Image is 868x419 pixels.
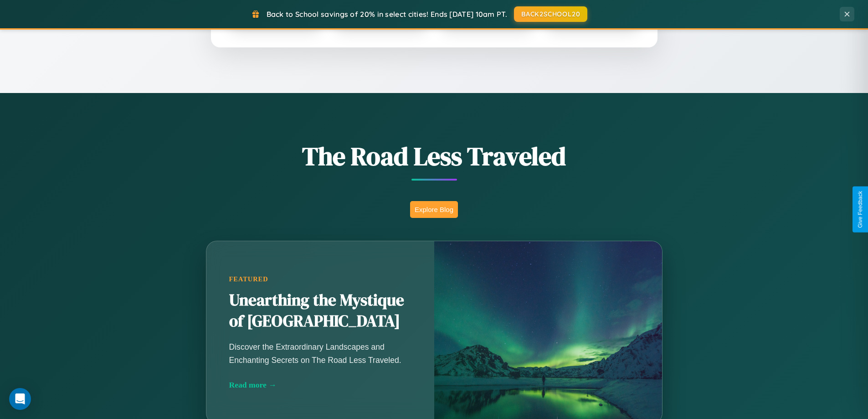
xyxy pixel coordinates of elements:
[410,201,458,218] button: Explore Blog
[229,341,411,366] p: Discover the Extraordinary Landscapes and Enchanting Secrets on The Road Less Traveled.
[229,380,411,390] div: Read more →
[267,10,507,19] span: Back to School savings of 20% in select cities! Ends [DATE] 10am PT.
[514,6,587,22] button: BACK2SCHOOL20
[161,139,708,174] h1: The Road Less Traveled
[229,290,411,332] h2: Unearthing the Mystique of [GEOGRAPHIC_DATA]
[857,191,863,228] div: Give Feedback
[229,275,411,283] div: Featured
[9,388,31,410] div: Open Intercom Messenger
